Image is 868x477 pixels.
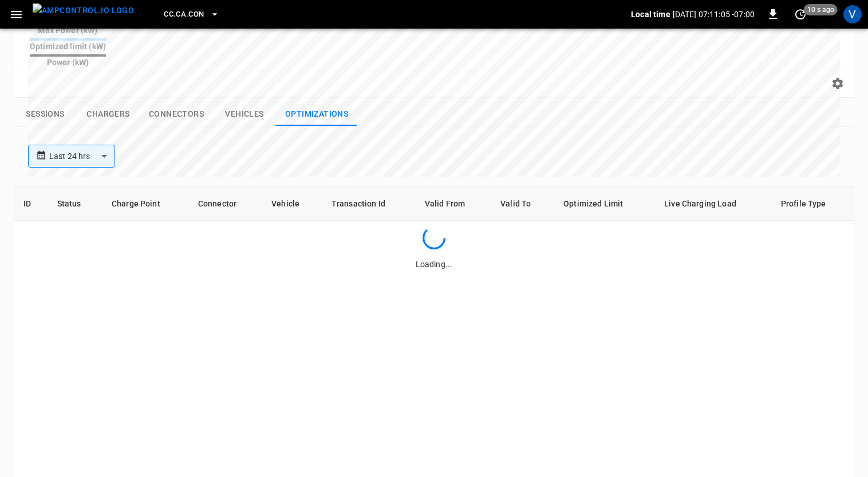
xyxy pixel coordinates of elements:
[673,9,755,20] p: [DATE] 07:11:05 -07:00
[276,102,357,126] button: show latest optimizations
[189,186,262,221] th: Connector
[77,102,140,126] button: show latest charge points
[491,186,554,221] th: Valid To
[48,186,102,221] th: Status
[14,186,854,221] table: optimizations table
[322,186,416,221] th: Transaction Id
[33,3,134,18] img: ampcontrol.io logo
[14,186,48,221] th: ID
[14,102,77,126] button: show latest sessions
[262,186,322,221] th: Vehicle
[416,186,491,221] th: Valid From
[140,102,213,126] button: show latest connectors
[102,186,189,221] th: Charge Point
[49,145,115,167] div: Last 24 hrs
[772,186,854,221] th: Profile Type
[791,5,810,23] button: set refresh interval
[554,186,655,221] th: Optimized Limit
[655,186,772,221] th: Live Charging Load
[164,8,204,21] span: CC.CA.CON
[804,4,838,15] span: 10 s ago
[213,102,276,126] button: show latest vehicles
[843,5,862,23] div: profile-icon
[631,9,670,20] p: Local time
[159,3,223,26] button: CC.CA.CON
